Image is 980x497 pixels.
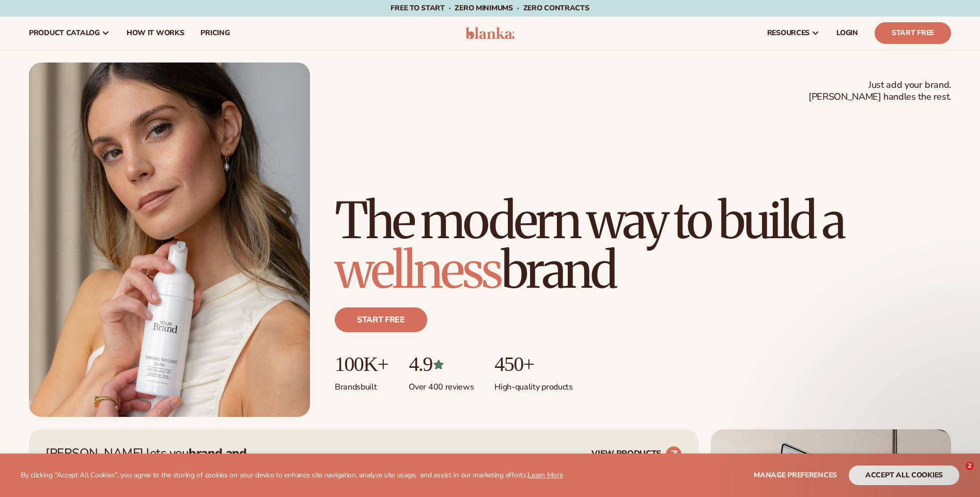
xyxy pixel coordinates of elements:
[808,79,951,103] span: Just add your brand. [PERSON_NAME] handles the rest.
[409,376,474,393] p: Over 400 reviews
[200,29,229,37] span: pricing
[875,22,951,44] a: Start Free
[836,29,858,37] span: LOGIN
[849,465,959,485] button: accept all cookies
[335,307,427,332] a: Start free
[29,29,100,37] span: product catalog
[21,471,563,480] p: By clicking "Accept All Cookies", you agree to the storing of cookies on your device to enhance s...
[29,63,310,417] img: Female holding tanning mousse.
[966,462,974,470] span: 2
[409,353,474,376] p: 4.9
[592,446,682,462] a: VIEW PRODUCTS
[21,17,118,50] a: product catalog
[527,470,563,480] a: Learn More
[192,17,238,50] a: pricing
[335,196,951,295] h1: The modern way to build a brand
[494,353,572,376] p: 450+
[391,3,589,13] span: Free to start · ZERO minimums · ZERO contracts
[754,465,837,485] button: Manage preferences
[465,27,515,39] img: logo
[754,470,837,480] span: Manage preferences
[767,29,810,37] span: resources
[335,239,501,301] span: wellness
[335,376,388,393] p: Brands built
[828,17,866,50] a: LOGIN
[759,17,828,50] a: resources
[127,29,184,37] span: How It Works
[494,376,572,393] p: High-quality products
[944,462,969,487] iframe: Intercom live chat
[335,353,388,376] p: 100K+
[118,17,193,50] a: How It Works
